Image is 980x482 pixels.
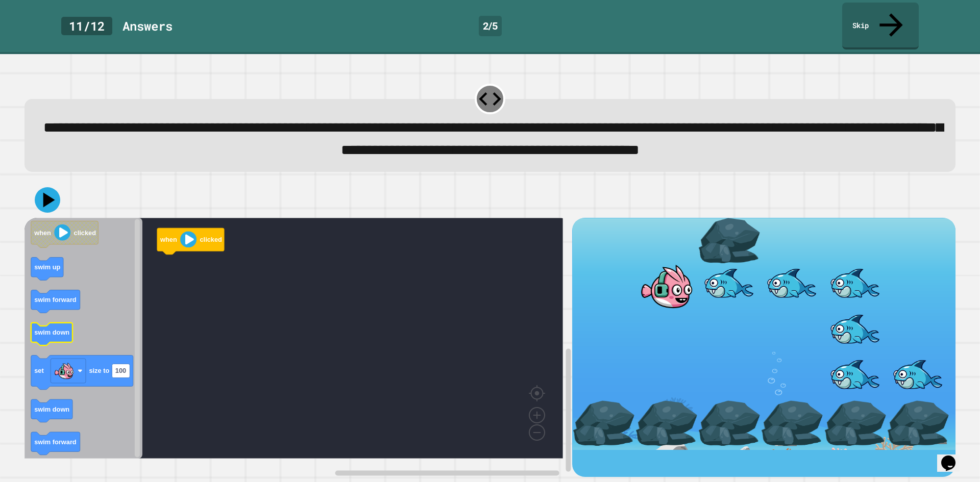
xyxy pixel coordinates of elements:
text: swim forward [34,296,77,303]
iframe: chat widget [937,441,970,472]
div: 11 / 12 [61,17,112,35]
text: swim down [34,405,69,413]
text: swim forward [34,438,77,445]
div: Answer s [122,17,173,35]
text: swim up [34,263,60,271]
div: Blockly Workspace [24,218,572,477]
text: swim down [34,328,69,336]
a: Skip [842,3,919,49]
text: clicked [200,236,222,243]
text: set [34,367,44,374]
text: clicked [74,229,96,236]
text: size to [89,367,109,374]
div: 2 / 5 [479,16,502,36]
text: when [160,236,177,243]
text: 100 [115,367,126,374]
text: when [34,229,51,236]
